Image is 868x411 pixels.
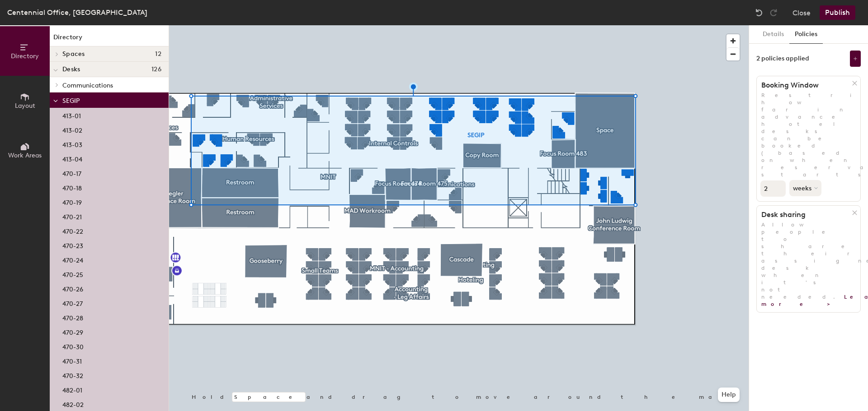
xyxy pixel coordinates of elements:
[62,139,82,149] p: 413-03
[755,8,764,17] img: Undo
[789,25,823,44] button: Policies
[8,152,42,159] span: Work Areas
[789,180,821,196] button: weeks
[757,92,860,178] p: Restrict how far in advance hotel desks can be booked (based on when reservation starts).
[793,5,811,20] button: Close
[820,5,855,20] button: Publish
[62,326,83,337] p: 470-29
[62,110,81,120] p: 413-01
[62,297,83,308] p: 470-27
[62,254,83,264] p: 470-24
[15,102,35,110] span: Layout
[11,52,39,60] span: Directory
[62,283,83,293] p: 470-26
[62,268,83,279] p: 470-25
[62,124,82,134] p: 413-02
[62,341,84,351] p: 470-30
[151,66,161,73] span: 126
[756,55,809,62] div: 2 policies applied
[62,211,82,221] p: 470-21
[62,167,81,178] p: 470-17
[62,355,82,365] p: 470-31
[62,369,83,380] p: 470-32
[769,8,778,17] img: Redo
[62,97,80,105] span: SEGIP
[155,51,161,58] span: 12
[757,81,852,90] h1: Booking Window
[757,25,789,44] button: Details
[757,210,852,219] h1: Desk sharing
[62,384,82,394] p: 482-01
[62,196,82,207] p: 470-19
[62,82,113,89] span: Communications
[62,398,84,409] p: 482-02
[62,66,80,73] span: Desks
[62,153,82,163] p: 413-04
[62,240,83,250] p: 470-23
[62,225,83,236] p: 470-22
[718,388,740,402] button: Help
[7,7,147,18] div: Centennial Office, [GEOGRAPHIC_DATA]
[62,51,85,58] span: Spaces
[50,32,169,46] h1: Directory
[62,182,82,192] p: 470-18
[62,312,83,322] p: 470-28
